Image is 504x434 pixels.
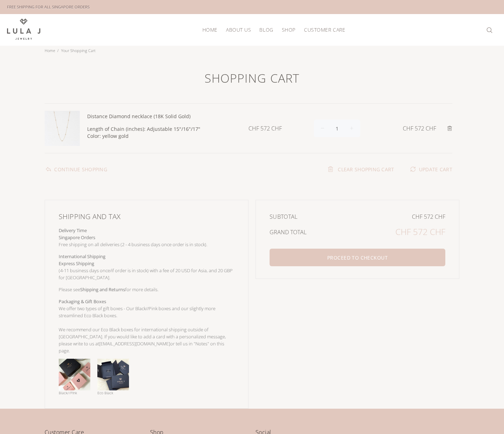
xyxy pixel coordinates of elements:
[59,253,105,260] b: International Shipping
[270,249,445,266] button: PROCEED TO CHECKOUT
[87,113,190,120] a: Distance Diamond necklace (18K Solid Gold)
[87,126,241,140] p: Length of Chain (inches): Adjustable 15"/16"/17" Color: yellow gold
[59,234,95,241] b: Singapore Orders
[57,46,98,56] li: Your Shopping Cart
[270,211,344,222] th: SUBTOTAL
[255,24,277,35] a: Blog
[45,48,55,53] a: Home
[314,120,360,137] input: -41 In stock for Immediate Shipping
[59,298,234,354] p: We offer two types of gift boxes - Our Black//Pink boxes and our slightly more streamlined Eco Bl...
[344,211,445,222] td: CHF 572 CHF
[59,359,90,390] img: lula-j-gold-packaging_100x100.jpg
[202,27,218,32] span: HOME
[45,70,459,103] h1: SHOPPING CART
[300,24,345,35] a: Customer Care
[248,125,305,132] div: CHF 572 CHF
[97,390,129,396] p: Eco Black
[343,120,360,137] span: -41 In stock for Immediate Shipping
[59,298,106,305] b: Packaging & Gift Boxes
[59,253,234,281] p: (4-11 business days once/if order is in stock) with a fee of 20 USD for Asia, and 20 GBP for [GEO...
[45,165,107,173] a: CONTINUE SHOPPING
[392,125,436,132] div: CHF 572 CHF
[97,359,129,390] img: lulaj-eco-box-jewelry-packaging_100x100.jpg
[282,27,296,32] span: Shop
[222,24,255,35] a: About Us
[278,24,300,35] a: Shop
[59,234,234,248] p: Free shipping on all deliveries (2 - 4 business days once order is in stock).
[59,260,94,267] b: Express Shipping
[59,211,234,222] h4: SHIPPING AND TAX
[59,390,90,396] p: Black//Pink
[304,27,345,32] span: Customer Care
[99,340,170,347] a: [EMAIL_ADDRESS][DOMAIN_NAME]
[409,165,452,173] a: UPDATE CART
[226,27,251,32] span: About Us
[59,227,87,234] strong: Delivery Time
[198,24,222,35] a: HOME
[344,222,445,242] td: CHF 572 CHF
[80,286,125,293] a: Shipping and Returns
[328,165,394,173] a: CLEAR SHOPPING CART
[7,3,90,11] div: FREE SHIPPING FOR ALL SINGAPORE ORDERS
[270,222,344,242] th: GRAND TOTAL
[59,286,234,293] p: Please see for more details.
[259,27,273,32] span: Blog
